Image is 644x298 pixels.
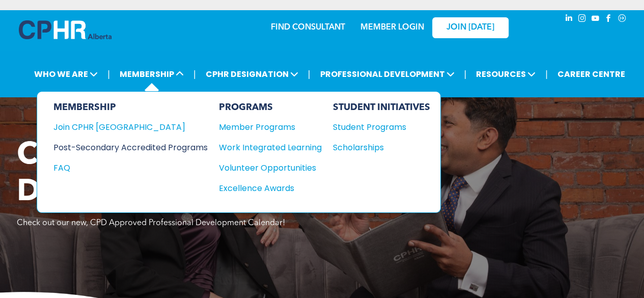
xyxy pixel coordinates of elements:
div: Volunteer Opportunities [219,161,312,174]
a: MEMBER LOGIN [360,23,424,32]
div: Student Programs [333,121,421,133]
div: Join CPHR [GEOGRAPHIC_DATA] [53,121,192,133]
div: PROGRAMS [219,102,322,113]
a: Post-Secondary Accredited Programs [53,141,208,154]
div: Post-Secondary Accredited Programs [53,141,192,154]
span: WHO WE ARE [31,65,101,84]
a: FAQ [53,161,208,174]
div: STUDENT INITIATIVES [333,102,430,113]
li: | [107,64,110,85]
a: Member Programs [219,121,322,133]
a: FIND CONSULTANT [271,23,345,32]
li: | [464,64,466,85]
a: JOIN [DATE] [432,17,509,38]
a: Social network [617,13,628,26]
div: MEMBERSHIP [53,102,208,113]
span: MEMBERSHIP [117,65,187,84]
a: Excellence Awards [219,182,322,195]
a: youtube [590,13,601,26]
span: Check out our new, CPD Approved Professional Development Calendar! [17,219,285,227]
div: Work Integrated Learning [219,141,312,154]
div: Member Programs [219,121,312,133]
a: linkedin [564,13,575,26]
a: Student Programs [333,121,430,133]
a: Join CPHR [GEOGRAPHIC_DATA] [53,121,208,133]
li: | [545,64,548,85]
span: PROFESSIONAL DEVELOPMENT [317,65,457,84]
div: FAQ [53,161,192,174]
span: RESOURCES [473,65,539,84]
span: JOIN [DATE] [446,23,494,33]
a: Scholarships [333,141,430,154]
img: A blue and white logo for cp alberta [19,20,111,39]
li: | [308,64,311,85]
a: Volunteer Opportunities [219,161,322,174]
a: facebook [603,13,614,26]
li: | [193,64,196,85]
a: CAREER CENTRE [554,65,628,84]
span: CPHR DESIGNATION [203,65,301,84]
a: instagram [577,13,588,26]
span: Continuing Professional Development [17,141,370,208]
a: Work Integrated Learning [219,141,322,154]
div: Scholarships [333,141,421,154]
div: Excellence Awards [219,182,312,195]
